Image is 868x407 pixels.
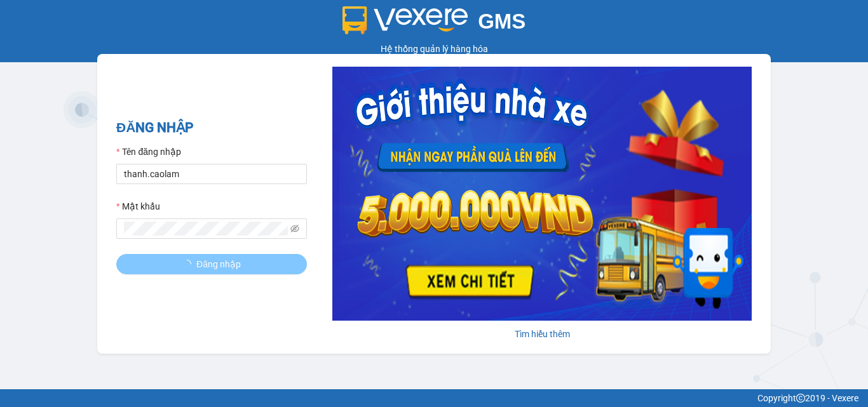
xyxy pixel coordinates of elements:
[116,164,307,184] input: Tên đăng nhập
[478,10,526,33] span: GMS
[182,260,196,269] span: loading
[116,254,307,274] button: Đăng nhập
[124,222,288,236] input: Mật khẩu
[196,257,241,271] span: Đăng nhập
[342,19,526,29] a: GMS
[332,67,752,321] img: banner-0
[116,145,181,159] label: Tên đăng nhập
[332,327,752,341] div: Tìm hiểu thêm
[342,6,468,34] img: logo 2
[116,199,160,213] label: Mật khẩu
[10,391,858,405] div: Copyright 2019 - Vexere
[796,394,805,403] span: copyright
[290,224,299,233] span: eye-invisible
[116,117,307,138] h2: ĐĂNG NHẬP
[3,42,865,56] div: Hệ thống quản lý hàng hóa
